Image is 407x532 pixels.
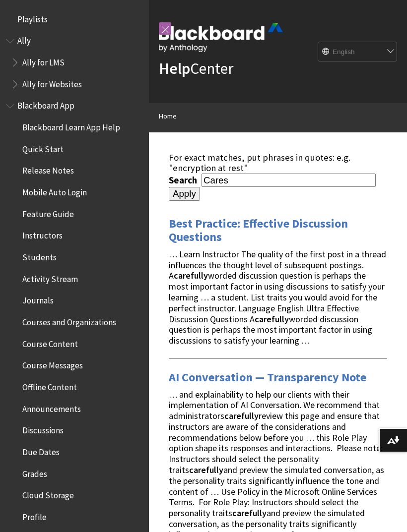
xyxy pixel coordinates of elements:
span: Quick Start [22,141,64,154]
span: Instructors [22,228,63,241]
span: Activity Stream [22,271,78,284]
span: Cloud Storage [22,487,74,500]
span: Course Messages [22,357,83,371]
span: Discussions [22,422,64,435]
img: Blackboard by Anthology [159,23,283,52]
span: Release Notes [22,163,74,176]
span: Ally [17,33,31,46]
div: For exact matches, put phrases in quotes: e.g. "encryption at rest" [169,152,387,174]
span: Playlists [17,11,48,24]
span: … Learn Instructor The quality of the first post in a thread influences the thought level of subs... [169,248,386,346]
span: Grades [22,466,47,479]
span: Blackboard App [17,98,74,111]
span: Profile [22,509,47,522]
a: HelpCenter [159,59,233,78]
strong: carefully [224,410,259,421]
span: Ally for LMS [22,54,65,67]
span: Journals [22,293,54,306]
a: Best Practice: Effective Discussion Questions [169,216,348,245]
strong: carefully [189,464,223,475]
span: Courses and Organizations [22,314,116,327]
a: Home [159,110,177,122]
span: Mobile Auto Login [22,184,87,197]
select: Site Language Selector [318,42,398,62]
strong: carefully [255,313,289,325]
nav: Book outline for Playlists [6,11,143,28]
a: AI Conversation — Transparency Note [169,369,366,385]
span: Feature Guide [22,206,74,219]
strong: carefully [174,270,208,281]
nav: Book outline for Anthology Ally Help [6,33,143,93]
span: Offline Content [22,379,77,392]
span: Blackboard Learn App Help [22,119,120,132]
span: Students [22,249,57,262]
span: Course Content [22,336,78,349]
input: Apply [169,187,200,201]
label: Search [169,175,200,186]
strong: carefully [232,507,267,519]
strong: Help [159,59,190,78]
span: Due Dates [22,444,60,457]
span: Ally for Websites [22,76,82,89]
span: Announcements [22,401,81,414]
